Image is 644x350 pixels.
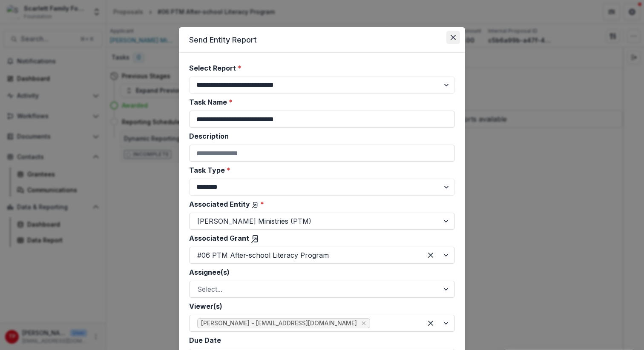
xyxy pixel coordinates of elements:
button: Close [446,31,460,44]
header: Send Entity Report [179,27,465,53]
div: Remove Tom Parrish - tomparrish@scarlettfoundation.org [359,319,368,327]
div: Clear selected options [424,248,437,262]
label: Task Name [189,97,450,107]
label: Select Report [189,63,450,73]
label: Associated Entity [189,199,450,209]
label: Description [189,131,450,141]
label: Due Date [189,335,221,345]
div: Clear selected options [424,316,437,330]
span: [PERSON_NAME] - [EMAIL_ADDRESS][DOMAIN_NAME] [201,320,357,327]
label: Associated Grant [189,233,450,243]
label: Assignee(s) [189,267,450,277]
label: Task Type [189,165,450,175]
label: Viewer(s) [189,301,450,311]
